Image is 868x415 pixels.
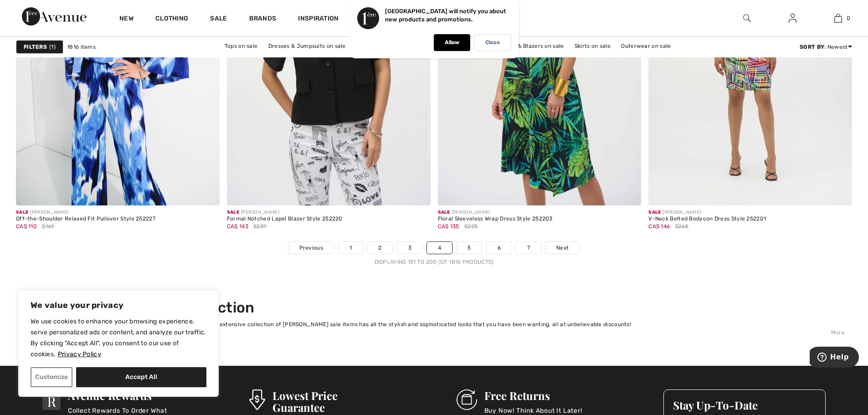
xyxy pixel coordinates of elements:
[616,40,675,52] a: Outerwear on sale
[68,389,179,401] h3: Avenue Rewards
[210,15,227,24] a: Sale
[397,242,422,254] a: 3
[57,350,102,359] a: Privacy Policy
[556,244,569,252] span: Next
[299,244,323,252] span: Previous
[16,258,852,266] div: Displaying 151 to 200 (of 1816 products)
[24,43,47,51] strong: Filters
[339,242,363,254] a: 1
[23,320,845,328] div: Shop select styles from our , now on . Our extensive collection of [PERSON_NAME] sale items has a...
[220,40,262,52] a: Tops on sale
[427,242,452,254] a: 4
[800,43,852,51] div: : Newest
[227,209,343,216] div: [PERSON_NAME]
[648,223,670,230] span: CA$ 146
[31,367,72,387] button: Customize
[457,389,477,410] img: Free Returns
[67,43,96,51] span: 1816 items
[16,209,155,216] div: [PERSON_NAME]
[16,241,852,266] nav: Page navigation
[438,223,459,230] span: CA$ 135
[16,223,37,230] span: CA$ 110
[227,223,248,230] span: CA$ 143
[16,216,155,222] div: Off-the-Shoulder Relaxed Fit Pullover Style 252227
[227,216,343,222] div: Formal Notched Lapel Blazer Style 252220
[743,13,751,24] img: search the website
[16,210,28,215] span: Sale
[800,44,824,50] strong: Sort By
[42,389,61,410] img: Avenue Rewards
[119,15,134,24] a: New
[31,300,206,311] p: We value your privacy
[648,210,661,215] span: Sale
[438,216,553,222] div: Floral Sleeveless Wrap Dress Style 252203
[545,242,580,254] a: Next
[18,290,219,397] div: We value your privacy
[484,389,582,401] h3: Free Returns
[385,8,506,23] p: [GEOGRAPHIC_DATA] will notify you about new products and promotions.
[23,328,845,337] div: More
[288,242,334,254] a: Previous
[264,40,350,52] a: Dresses & Jumpsuits on sale
[31,316,206,360] p: We use cookies to enhance your browsing experience, serve personalized ads or content, and analyz...
[253,222,267,231] span: $239
[487,242,512,254] a: 6
[810,347,859,369] iframe: Opens a widget where you can find more information
[76,367,206,387] button: Accept All
[834,13,842,24] img: My Bag
[485,39,500,46] p: Close
[457,242,482,254] a: 5
[249,389,265,410] img: Lowest Price Guarantee
[516,242,541,254] a: 7
[438,209,553,216] div: [PERSON_NAME]
[227,210,239,215] span: Sale
[648,216,766,222] div: V-Neck Belted Bodycon Dress Style 252201
[789,13,796,24] img: My Info
[490,40,569,52] a: Jackets & Blazers on sale
[781,13,804,24] a: Sign In
[464,222,478,231] span: $225
[445,39,459,46] p: Allow
[648,209,766,216] div: [PERSON_NAME]
[22,7,87,26] img: 1ère Avenue
[816,13,860,24] a: 0
[367,242,392,254] a: 2
[49,43,56,51] span: 1
[42,222,54,231] span: $169
[249,15,277,24] a: Brands
[298,15,339,24] span: Inspiration
[23,299,845,316] h2: [PERSON_NAME] Sale Collection
[673,399,816,411] h3: Stay Up-To-Date
[155,15,188,24] a: Clothing
[847,14,850,22] span: 0
[438,210,450,215] span: Sale
[675,222,688,231] span: $265
[272,389,386,413] h3: Lowest Price Guarantee
[570,40,615,52] a: Skirts on sale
